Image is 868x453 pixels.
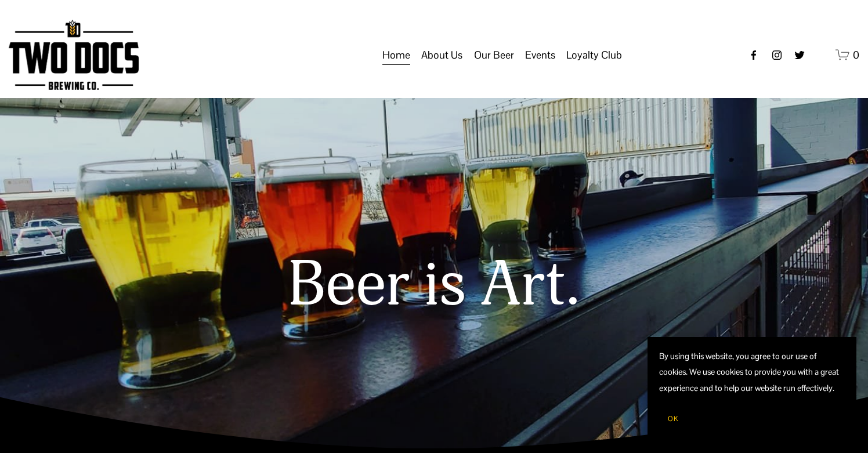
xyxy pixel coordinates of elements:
[853,48,859,61] span: 0
[648,337,856,441] section: Cookie banner
[525,45,555,65] span: Events
[794,49,805,61] a: twitter-unauth
[421,45,462,65] span: About Us
[474,45,514,65] span: Our Beer
[525,44,555,66] a: folder dropdown
[566,45,622,65] span: Loyalty Club
[659,349,845,396] p: By using this website, you agree to our use of cookies. We use cookies to provide you with a grea...
[668,414,678,423] span: OK
[748,49,759,61] a: Facebook
[421,44,462,66] a: folder dropdown
[474,44,514,66] a: folder dropdown
[382,44,410,66] a: Home
[659,408,687,430] button: OK
[836,48,859,62] a: 0 items in cart
[9,20,139,90] img: Two Docs Brewing Co.
[566,44,622,66] a: folder dropdown
[28,251,840,321] h1: Beer is Art.
[771,49,783,61] a: instagram-unauth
